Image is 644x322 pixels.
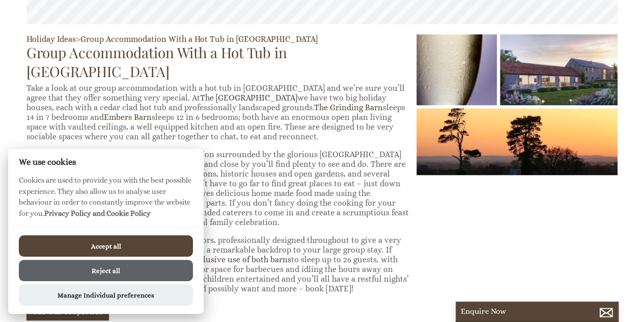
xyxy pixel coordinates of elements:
[26,83,411,141] p: Take a look at our group accommodation with a hot tub in [GEOGRAPHIC_DATA] and we’re sure you’ll ...
[19,284,193,306] button: Manage Individual preferences
[19,235,193,257] button: Accept all
[200,93,297,103] a: The [GEOGRAPHIC_DATA]
[26,43,411,81] h1: Group Accommodation With a Hot Tub in [GEOGRAPHIC_DATA]
[191,255,291,264] a: exclusive use of both barns
[416,108,618,176] img: Sunset at Faringdon, Oxfordshire - Group Accommodation With a Hot Tub in Oxfordshire
[8,157,204,167] h2: We use cookies
[26,150,411,227] p: The [GEOGRAPHIC_DATA] is set in a quiet location surrounded by the glorious [GEOGRAPHIC_DATA] cou...
[80,34,318,44] a: Group Accommodation With a Hot Tub in [GEOGRAPHIC_DATA]
[44,209,151,217] a: Privacy Policy and Cookie Policy
[314,103,383,112] a: The Grinding Barn
[500,34,618,108] img: The Old Farmyard - Group Accommodation With a Hot Tub in Oxfordshire
[461,307,613,316] p: Enquire Now
[19,260,193,281] button: Reject all
[104,112,152,122] a: Embers Barn
[26,34,76,44] a: Holiday Ideas
[26,235,411,293] p: Our luxury holiday homes have gorgeous interiors, professionally designed throughout to give a ve...
[76,34,80,44] span: >
[416,34,497,106] img: Enjoy some bubbles - Group Accommodation With a Hot Tub in Oxfordshire
[8,175,204,227] p: Cookies are used to provide you with the best possible experience. They also allow us to analyse ...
